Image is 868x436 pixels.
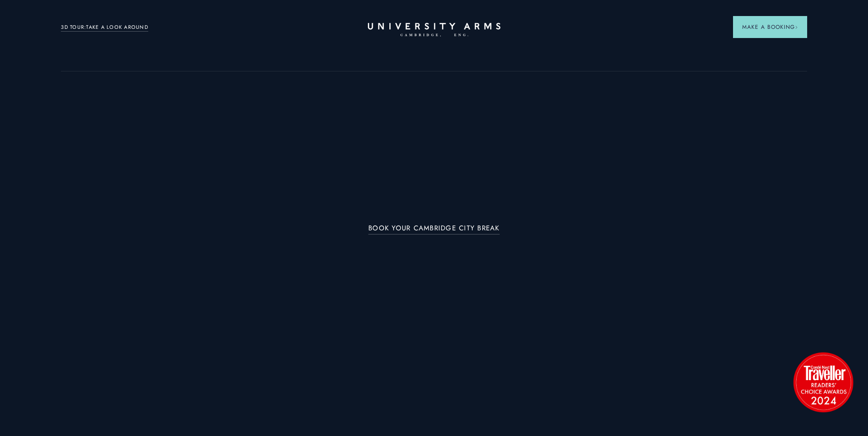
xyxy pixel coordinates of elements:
[61,23,148,32] a: 3D TOUR:TAKE A LOOK AROUND
[368,224,500,235] a: BOOK YOUR CAMBRIDGE CITY BREAK
[795,26,798,29] img: Arrow icon
[368,23,501,37] a: Home
[789,348,857,416] img: image-2524eff8f0c5d55edbf694693304c4387916dea5-1501x1501-png
[742,23,798,31] span: Make a Booking
[733,16,807,38] button: Make a BookingArrow icon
